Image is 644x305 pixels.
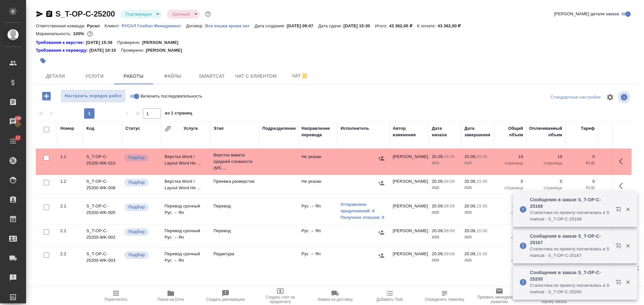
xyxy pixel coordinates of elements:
p: 09:09 [444,204,455,208]
div: Дата начала [432,125,458,138]
button: Добавить тэг [36,54,50,68]
p: Проверено: [121,47,146,54]
p: 20.09, [464,228,476,233]
p: Ответственная команда: [36,23,87,28]
p: 19 [530,153,562,160]
span: 17 [12,135,24,141]
p: 0 [497,251,523,257]
p: Cтатистика по проекту посчиталась в Smartcat - S_T-OP-C-25167 [530,246,611,259]
button: Подтвержден [124,11,154,17]
td: Верстка Word / Layout Word Не ... [161,150,210,173]
p: Подбор [128,204,145,210]
p: Приемка разверстки [213,178,256,185]
td: Не указан [298,175,337,198]
span: Посмотреть информацию [618,91,632,103]
a: РУСАЛ Глобал Менеджмент [122,23,186,28]
p: [PERSON_NAME] [142,39,183,46]
div: Услуга [183,125,198,132]
p: RUB [601,160,631,166]
button: Назначить [376,228,386,237]
p: 20.09, [464,179,476,184]
p: 20.09, [432,154,444,159]
span: Чат с клиентом [235,72,277,80]
p: 2025 [432,234,458,241]
p: 20.09, [432,179,444,184]
button: Открыть в новой вкладке [612,276,627,291]
p: 09:09 [444,228,455,233]
p: Подбор [128,154,145,161]
p: Перевод [213,203,256,209]
a: Все языки кроме кит [205,23,255,28]
p: Сообщения в заказе S_T-OP-C-25167 [530,233,611,246]
button: Настроить порядок работ [61,89,126,103]
p: Итого: [375,23,389,28]
div: Подтвержден [120,10,162,19]
button: Открыть в новой вкладке [612,203,627,219]
a: 100 [2,113,24,130]
button: Сгруппировать [165,126,171,132]
button: Доп статусы указывают на важность/срочность заказа [204,10,212,18]
div: Тариф [581,125,595,132]
button: Закрыть [621,243,635,249]
p: 15:30 [476,251,487,256]
div: 1.1 [60,153,80,160]
button: Открыть в новой вкладке [612,239,627,255]
div: 2.1 [60,228,80,234]
div: Можно подбирать исполнителей [124,153,158,162]
div: split button [549,92,602,102]
div: Этап [213,125,224,132]
p: Русал [87,23,105,28]
p: 0 [601,153,631,160]
div: 2.1 [60,203,80,209]
td: Рус → Яп [298,247,337,270]
button: Назначить [376,153,386,163]
button: Срочный [170,11,192,17]
p: Подбор [128,179,145,186]
p: Договор: [186,23,205,28]
p: Редактура [213,251,256,257]
div: Номер [60,125,74,132]
span: Настроить таблицу [602,89,618,105]
p: 09:09 [444,179,455,184]
p: 43 362,00 ₽ [438,23,466,28]
td: [PERSON_NAME] [389,200,429,222]
td: S_T-OP-C-25200-WK-008 [83,175,122,198]
p: 0 [569,178,595,185]
p: Cтатистика по проекту посчиталась в Smartcat - S_T-OP-C-25200 [530,282,611,295]
div: Подразделение [262,125,296,132]
a: Получено отказов: 0 [341,214,386,221]
div: Нажми, чтобы открыть папку с инструкцией [36,47,89,54]
p: Сообщения в заказе S_T-OP-C-25200 [530,269,611,282]
p: 09:09 [444,251,455,256]
a: Требования к верстке: [36,39,86,46]
button: Назначить [376,178,386,188]
p: К оплате: [417,23,438,28]
div: 2.2 [60,251,80,257]
p: слово [497,209,523,216]
a: Отправлено предложений: 8 [341,201,386,214]
td: S_T-OP-C-25200-WK-003 [83,247,122,270]
button: Добавить работу [37,89,55,103]
div: Дата завершения [464,125,490,138]
p: 20.09, [432,204,444,208]
p: 100% [73,31,86,36]
div: Нажми, чтобы открыть папку с инструкцией [36,39,86,46]
div: Подтвержден [167,10,199,19]
td: Верстка Word / Layout Word Не ... [161,175,210,198]
span: Включить последовательность [140,93,202,99]
button: Закрыть [621,206,635,212]
p: Cтатистика по проекту посчиталась в Smartcat - S_T-OP-C-25168 [530,209,611,222]
p: [DATE] 15:38 [86,39,117,46]
p: RUB [569,185,595,191]
p: [PERSON_NAME] [146,47,187,54]
p: 2025 [464,234,490,241]
p: Проверено: [117,39,142,46]
button: Здесь прячутся важные кнопки [615,153,631,169]
button: Назначить [376,251,386,260]
p: 0 [569,153,595,160]
button: Закрыть [621,279,635,285]
p: Дата создания: [255,23,286,28]
span: Детали [40,72,71,80]
p: 09:46 [476,154,487,159]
